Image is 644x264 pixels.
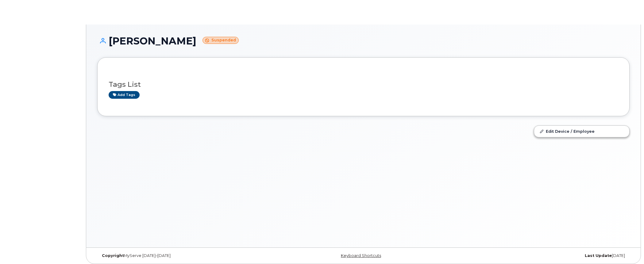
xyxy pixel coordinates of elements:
[585,253,612,258] strong: Last Update
[97,36,630,46] h1: [PERSON_NAME]
[202,37,239,44] small: Suspended
[452,253,630,258] div: [DATE]
[109,91,140,99] a: Add tags
[102,253,124,258] strong: Copyright
[341,253,381,258] a: Keyboard Shortcuts
[97,253,275,258] div: MyServe [DATE]–[DATE]
[534,126,629,137] a: Edit Device / Employee
[109,81,618,88] h3: Tags List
